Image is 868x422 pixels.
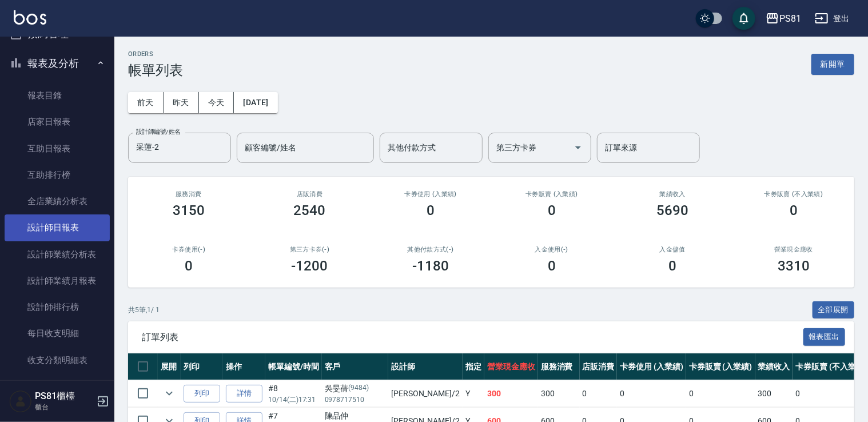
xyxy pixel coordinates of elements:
th: 業績收入 [755,353,793,380]
a: 店家日報表 [5,109,110,135]
a: 互助排行榜 [5,162,110,188]
td: 300 [484,380,538,407]
h3: 帳單列表 [128,62,183,78]
p: 共 5 筆, 1 / 1 [128,305,160,315]
th: 帳單編號/時間 [265,353,322,380]
th: 店販消費 [580,353,618,380]
h3: 2540 [294,202,326,218]
h3: 0 [427,202,435,218]
th: 展開 [158,353,181,380]
button: expand row [161,385,178,402]
div: 吳旻蒨 [325,383,385,395]
a: 每日收支明細 [5,320,110,347]
div: 陳品仲 [325,410,385,422]
a: 報表目錄 [5,82,110,109]
th: 操作 [223,353,265,380]
th: 服務消費 [538,353,580,380]
label: 設計師編號/姓名 [136,128,181,136]
td: 0 [580,380,618,407]
a: 互助日報表 [5,136,110,162]
button: 登出 [810,8,854,29]
button: PS81 [761,7,806,30]
h2: ORDERS [128,50,183,58]
h2: 店販消費 [263,190,357,198]
h2: 業績收入 [626,190,720,198]
h2: 入金儲值 [626,246,720,253]
button: 昨天 [164,92,199,113]
h5: PS81櫃檯 [35,391,93,402]
button: [DATE] [234,92,277,113]
div: PS81 [779,11,801,26]
th: 卡券販賣 (入業績) [686,353,755,380]
button: 列印 [184,385,220,403]
a: 設計師日報表 [5,214,110,241]
button: 新開單 [811,54,854,75]
h3: 3310 [778,258,810,274]
h2: 卡券使用 (入業績) [384,190,477,198]
p: 0978717510 [325,395,385,405]
p: 10/14 (二) 17:31 [268,395,319,405]
a: 新開單 [811,58,854,69]
h3: 5690 [657,202,689,218]
td: Y [463,380,484,407]
td: 300 [538,380,580,407]
button: 今天 [199,92,234,113]
img: Logo [14,10,46,25]
td: 300 [755,380,793,407]
th: 營業現金應收 [484,353,538,380]
h2: 卡券販賣 (入業績) [505,190,599,198]
h3: 服務消費 [142,190,236,198]
h3: 0 [548,202,556,218]
h2: 營業現金應收 [747,246,841,253]
th: 設計師 [388,353,463,380]
a: 全店業績分析表 [5,188,110,214]
h3: 0 [668,258,676,274]
td: 0 [686,380,755,407]
button: 客戶管理 [5,378,110,408]
h3: 0 [548,258,556,274]
button: save [732,7,755,30]
img: Person [9,390,32,413]
td: 0 [617,380,686,407]
button: 報表及分析 [5,49,110,78]
td: [PERSON_NAME] /2 [388,380,463,407]
th: 指定 [463,353,484,380]
h2: 其他付款方式(-) [384,246,477,253]
p: 櫃台 [35,402,93,412]
button: 報表匯出 [803,328,846,346]
a: 設計師業績月報表 [5,268,110,294]
td: #8 [265,380,322,407]
th: 客戶 [322,353,388,380]
a: 詳情 [226,385,262,403]
h3: 0 [790,202,798,218]
button: 全部展開 [813,301,855,319]
a: 設計師業績分析表 [5,241,110,268]
span: 訂單列表 [142,332,803,343]
h3: 3150 [173,202,205,218]
th: 卡券使用 (入業績) [617,353,686,380]
h3: -1200 [292,258,328,274]
h3: -1180 [412,258,449,274]
button: 前天 [128,92,164,113]
p: (9484) [349,383,369,395]
a: 報表匯出 [803,331,846,342]
a: 收支分類明細表 [5,347,110,373]
h2: 卡券販賣 (不入業績) [747,190,841,198]
h2: 第三方卡券(-) [263,246,357,253]
h2: 入金使用(-) [505,246,599,253]
h3: 0 [185,258,193,274]
th: 列印 [181,353,223,380]
button: Open [569,138,587,157]
a: 設計師排行榜 [5,294,110,320]
h2: 卡券使用(-) [142,246,236,253]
